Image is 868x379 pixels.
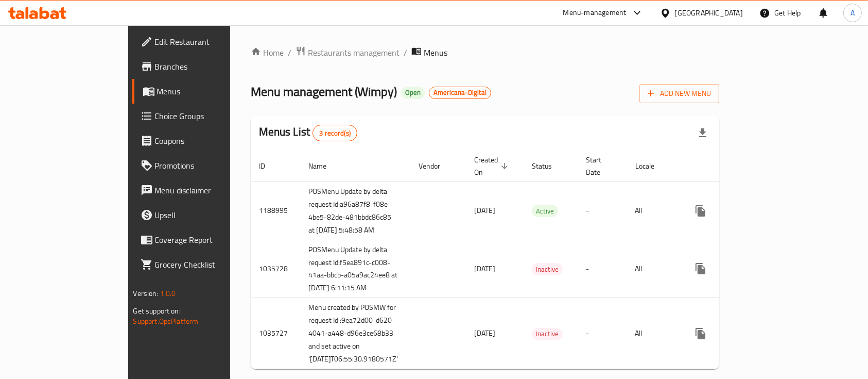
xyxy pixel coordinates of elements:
[532,263,563,275] span: Inactive
[300,182,410,240] td: POSMenu Update by delta request Id:a96a87f8-f08e-4be5-82de-481bbdc86c85 at [DATE] 5:48:58 AM
[308,46,400,59] span: Restaurants management
[532,263,563,275] div: Inactive
[132,79,273,104] a: Menus
[474,262,495,275] span: [DATE]
[424,46,447,59] span: Menus
[578,240,627,298] td: -
[251,80,397,103] span: Menu management ( Wimpy )
[251,240,300,298] td: 1035728
[713,256,738,281] button: Change Status
[155,184,265,196] span: Menu disclaimer
[532,160,565,172] span: Status
[132,178,273,203] a: Menu disclaimer
[251,46,720,59] nav: breadcrumb
[688,199,713,223] button: more
[688,256,713,281] button: more
[155,36,265,48] span: Edit Restaurant
[155,159,265,172] span: Promotions
[850,7,855,19] span: A
[578,298,627,369] td: -
[155,209,265,221] span: Upsell
[648,87,711,100] span: Add New Menu
[300,240,410,298] td: POSMenu Update by delta request Id:f5ea891c-c008-41aa-bbcb-a05a9ac24ee8 at [DATE] 6:11:15 AM
[313,125,357,141] div: Total records count
[401,88,425,97] span: Open
[474,326,495,340] span: [DATE]
[713,321,738,346] button: Change Status
[639,84,719,103] button: Add New Menu
[251,298,300,369] td: 1035727
[627,240,680,298] td: All
[404,46,407,59] li: /
[532,328,563,340] div: Inactive
[675,7,743,19] div: [GEOGRAPHIC_DATA]
[133,304,181,318] span: Get support on:
[532,205,558,217] span: Active
[155,258,265,271] span: Grocery Checklist
[132,29,273,54] a: Edit Restaurant
[259,124,357,141] h2: Menus List
[690,121,715,145] div: Export file
[155,110,265,122] span: Choice Groups
[251,151,795,370] table: enhanced table
[627,182,680,240] td: All
[157,85,265,97] span: Menus
[635,160,668,172] span: Locale
[563,7,627,19] div: Menu-management
[313,128,357,138] span: 3 record(s)
[401,87,425,99] div: Open
[160,287,176,300] span: 1.0.0
[680,151,795,182] th: Actions
[300,298,410,369] td: Menu created by POSMW for request Id :9ea72d00-d620-4041-a448-d96e3ce68b33 and set active on '[DA...
[132,203,273,227] a: Upsell
[155,60,265,73] span: Branches
[132,153,273,178] a: Promotions
[288,46,291,59] li: /
[429,88,491,97] span: Americana-Digital
[532,328,563,340] span: Inactive
[578,182,627,240] td: -
[155,135,265,147] span: Coupons
[155,234,265,246] span: Coverage Report
[259,160,279,172] span: ID
[296,46,400,59] a: Restaurants management
[132,104,273,128] a: Choice Groups
[308,160,340,172] span: Name
[132,227,273,252] a: Coverage Report
[132,252,273,277] a: Grocery Checklist
[627,298,680,369] td: All
[713,199,738,223] button: Change Status
[133,287,159,300] span: Version:
[132,54,273,79] a: Branches
[586,154,615,178] span: Start Date
[688,321,713,346] button: more
[474,154,511,178] span: Created On
[132,128,273,153] a: Coupons
[133,315,199,328] a: Support.OpsPlatform
[474,204,495,217] span: [DATE]
[419,160,454,172] span: Vendor
[251,182,300,240] td: 1188995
